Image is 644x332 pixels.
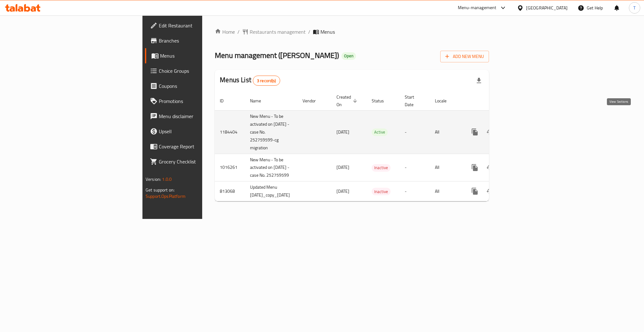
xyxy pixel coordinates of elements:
span: Start Date [405,93,422,108]
span: ID [220,97,232,105]
span: [DATE] [336,187,349,195]
a: Coverage Report [145,139,250,154]
span: [DATE] [336,163,349,171]
span: [DATE] [336,128,349,136]
span: Created On [336,93,359,108]
td: - [400,181,430,201]
td: All [430,154,462,181]
span: 1.0.0 [162,175,172,183]
th: Actions [462,91,533,111]
span: Inactive [372,164,391,171]
button: more [467,160,482,175]
span: Locale [435,97,455,105]
span: Status [372,97,392,105]
span: Branches [159,37,245,44]
button: Add New Menu [440,51,489,62]
div: [GEOGRAPHIC_DATA] [526,4,568,11]
h2: Menus List [220,75,280,86]
a: Choice Groups [145,63,250,78]
a: Menus [145,48,250,63]
span: Edit Restaurant [159,22,245,29]
span: Version: [146,175,161,183]
span: Upsell [159,128,245,135]
td: - [400,110,430,154]
span: Choice Groups [159,67,245,75]
span: Open [341,53,356,59]
a: Promotions [145,94,250,109]
span: Active [372,129,388,136]
span: Menu disclaimer [159,112,245,120]
button: more [467,124,482,140]
td: All [430,181,462,201]
span: Coupons [159,82,245,90]
li: / [308,28,310,36]
div: Open [341,52,356,60]
button: more [467,184,482,199]
button: Change Status [482,184,497,199]
span: Grocery Checklist [159,158,245,165]
table: enhanced table [215,91,533,202]
a: Grocery Checklist [145,154,250,169]
span: Menus [320,28,335,36]
nav: breadcrumb [215,28,489,36]
td: All [430,110,462,154]
a: Edit Restaurant [145,18,250,33]
span: Coverage Report [159,143,245,150]
span: Name [250,97,269,105]
span: Promotions [159,97,245,105]
span: Restaurants management [250,28,306,36]
button: Change Status [482,160,497,175]
span: Inactive [372,188,391,195]
span: T [633,4,636,11]
a: Restaurants management [242,28,306,36]
span: 3 record(s) [253,78,280,84]
td: New Menu - To be activated on [DATE] - case No. 252759599-cg migration [245,110,297,154]
span: Vendor [303,97,324,105]
td: - [400,154,430,181]
span: Menu management ( [PERSON_NAME] ) [215,48,339,62]
a: Upsell [145,124,250,139]
td: Updated Menu [DATE]_copy_[DATE] [245,181,297,201]
a: Support.OpsPlatform [146,192,186,200]
a: Menu disclaimer [145,109,250,124]
button: Change Status [482,124,497,140]
span: Add New Menu [445,53,484,60]
div: Total records count [253,76,280,86]
a: Coupons [145,78,250,94]
a: Branches [145,33,250,48]
td: New Menu - To be activated on [DATE] - case No. 252759599 [245,154,297,181]
div: Export file [471,73,486,88]
span: Menus [160,52,245,60]
span: Get support on: [146,186,175,194]
div: Menu-management [458,4,497,12]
